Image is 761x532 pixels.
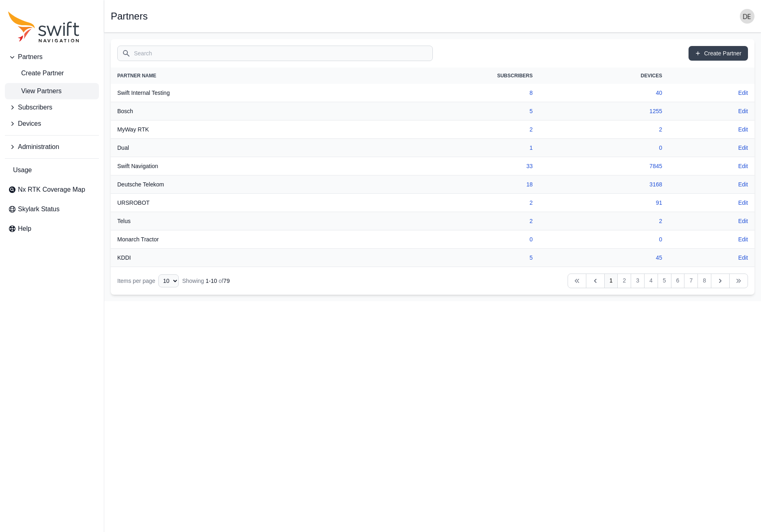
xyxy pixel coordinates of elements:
[111,212,357,230] th: Telus
[649,108,662,114] a: 1255
[111,139,357,157] th: Dual
[111,102,357,120] th: Bosch
[631,274,645,288] a: 3
[738,125,748,134] a: Edit
[5,116,99,132] button: Devices
[659,126,662,133] a: 2
[671,274,685,288] a: 6
[738,217,748,225] a: Edit
[530,236,533,243] a: 0
[656,90,662,96] a: 40
[738,89,748,97] a: Edit
[18,185,85,195] span: Nx RTK Coverage Map
[111,267,754,295] nav: Table navigation
[5,201,99,217] a: Skylark Status
[18,103,52,112] span: Subscribers
[5,162,99,178] a: Usage
[111,249,357,267] th: KDDI
[644,274,658,288] a: 4
[738,199,748,207] a: Edit
[738,162,748,170] a: Edit
[18,224,31,234] span: Help
[111,84,357,102] th: Swift Internal Testing
[5,221,99,237] a: Help
[738,254,748,262] a: Edit
[5,83,99,99] a: View Partners
[117,278,155,284] span: Items per page
[526,163,533,169] a: 33
[111,68,357,84] th: Partner Name
[656,199,662,206] a: 91
[738,235,748,243] a: Edit
[111,157,357,175] th: Swift Navigation
[659,236,662,243] a: 0
[684,274,698,288] a: 7
[158,274,179,287] select: Display Limit
[539,68,669,84] th: Devices
[617,274,631,288] a: 2
[697,274,711,288] a: 8
[738,144,748,152] a: Edit
[357,68,539,84] th: Subscribers
[224,278,230,284] span: 79
[13,165,32,175] span: Usage
[18,204,59,214] span: Skylark Status
[18,52,42,62] span: Partners
[530,254,533,261] a: 5
[649,163,662,169] a: 7845
[530,126,533,133] a: 2
[18,142,59,152] span: Administration
[111,194,357,212] th: URSROBOT
[740,9,754,24] img: user photo
[5,99,99,116] button: Subscribers
[182,277,230,285] div: Showing of
[117,46,433,61] input: Search
[530,218,533,224] a: 2
[5,65,99,81] a: create-partner
[738,107,748,115] a: Edit
[111,11,148,21] h1: Partners
[5,139,99,155] button: Administration
[5,182,99,198] a: Nx RTK Coverage Map
[656,254,662,261] a: 45
[604,274,618,288] a: 1
[111,175,357,194] th: Deutsche Telekom
[206,278,217,284] span: 1 - 10
[530,108,533,114] a: 5
[738,180,748,188] a: Edit
[111,120,357,139] th: MyWay RTK
[530,199,533,206] a: 2
[649,181,662,188] a: 3168
[526,181,533,188] a: 18
[111,230,357,249] th: Monarch Tractor
[18,119,41,129] span: Devices
[8,86,61,96] span: View Partners
[689,46,748,61] a: Create Partner
[8,68,64,78] span: Create Partner
[530,144,533,151] a: 1
[659,218,662,224] a: 2
[658,274,671,288] a: 5
[659,144,662,151] a: 0
[5,49,99,65] button: Partners
[530,90,533,96] a: 8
